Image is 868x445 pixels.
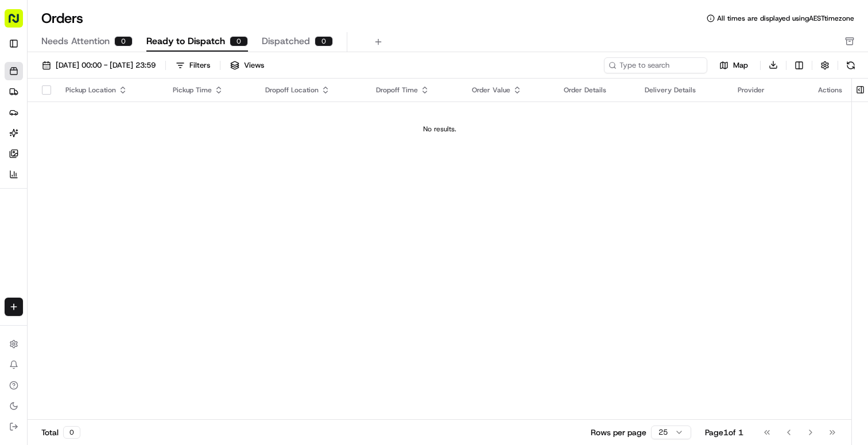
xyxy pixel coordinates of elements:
[30,74,189,86] input: Clear
[265,85,358,95] div: Dropoff Location
[173,85,246,95] div: Pickup Time
[63,426,80,439] div: 0
[645,85,719,95] div: Delivery Details
[32,124,847,134] div: No results.
[376,85,454,95] div: Dropoff Time
[65,85,154,95] div: Pickup Location
[170,57,215,73] button: Filters
[92,162,189,182] a: 💻API Documentation
[37,57,161,73] button: [DATE] 00:00 - [DATE] 23:59
[23,166,88,178] span: Knowledge Base
[11,11,34,34] img: Nash
[843,57,859,73] button: Refresh
[41,9,83,28] h1: Orders
[738,85,800,95] div: Provider
[818,85,842,95] div: Actions
[7,162,92,182] a: 📗Knowledge Base
[39,121,145,130] div: We're available if you need us!
[225,57,269,73] button: Views
[717,14,854,23] span: All times are displayed using AEST timezone
[564,85,627,95] div: Order Details
[472,85,545,95] div: Order Value
[97,167,106,177] div: 💻
[11,110,32,130] img: 1736555255976-a54dd68f-1ca7-489b-9aae-adbdc363a1c4
[108,166,184,178] span: API Documentation
[39,110,188,121] div: Start new chat
[591,427,646,438] p: Rows per page
[712,58,755,72] button: Map
[262,34,310,48] span: Dispatched
[81,194,139,203] a: Powered byPylon
[41,34,110,48] span: Needs Attention
[114,36,133,46] div: 0
[604,57,707,73] input: Type to search
[114,194,139,203] span: Pylon
[244,60,264,71] span: Views
[41,426,80,439] div: Total
[146,34,225,48] span: Ready to Dispatch
[315,36,333,46] div: 0
[189,60,210,71] div: Filters
[733,60,748,71] span: Map
[56,60,156,71] span: [DATE] 00:00 - [DATE] 23:59
[230,36,248,46] div: 0
[11,167,21,177] div: 📗
[195,113,209,127] button: Start new chat
[705,427,743,438] div: Page 1 of 1
[11,46,209,64] p: Welcome 👋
